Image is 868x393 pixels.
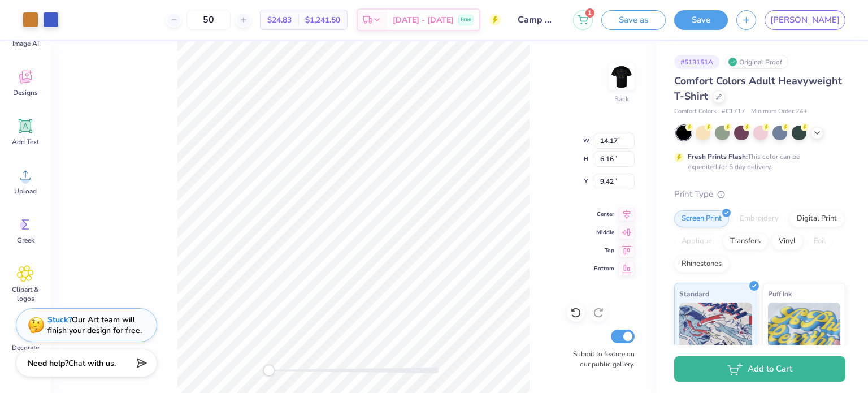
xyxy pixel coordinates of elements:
span: [PERSON_NAME] [770,14,840,27]
div: Embroidery [732,210,786,227]
span: Middle [594,228,614,237]
span: Clipart & logos [7,285,44,303]
span: 1 [585,8,594,18]
img: Back [610,66,633,88]
span: Puff Ink [768,288,792,300]
div: Transfers [723,233,768,250]
span: Add Text [12,137,39,146]
span: Decorate [12,343,39,352]
span: Greek [17,236,34,245]
span: Upload [14,187,37,196]
div: Foil [806,233,833,250]
span: # C1717 [722,107,745,116]
div: Print Type [674,188,845,201]
span: Center [594,210,614,219]
button: 1 [573,10,593,30]
a: [PERSON_NAME] [765,10,845,30]
div: Rhinestones [674,256,729,273]
div: This color can be expedited for 5 day delivery. [688,152,827,172]
input: – – [186,10,231,30]
span: Free [461,16,471,24]
img: Standard [679,303,752,359]
span: Top [594,246,614,255]
img: Puff Ink [768,303,841,359]
div: Applique [674,233,719,250]
div: Our Art team will finish your design for free. [47,314,142,336]
span: $1,241.50 [305,14,340,26]
span: Image AI [12,39,39,48]
span: Comfort Colors [674,107,716,116]
span: Chat with us. [68,358,116,369]
button: Add to Cart [674,356,845,382]
div: Screen Print [674,210,729,227]
strong: Need help? [28,358,68,369]
button: Save [674,10,728,30]
div: Digital Print [789,210,844,227]
span: Bottom [594,264,614,273]
span: [DATE] - [DATE] [393,14,454,26]
span: Designs [13,88,38,97]
span: Minimum Order: 24 + [751,107,808,116]
strong: Stuck? [47,314,72,325]
span: Standard [679,288,709,300]
div: # 513151A [674,55,719,69]
div: Original Proof [725,55,788,69]
button: Save as [601,10,666,30]
label: Submit to feature on our public gallery. [567,349,635,369]
div: Back [614,94,629,104]
div: Accessibility label [263,365,275,376]
span: $24.83 [267,14,292,26]
span: Comfort Colors Adult Heavyweight T-Shirt [674,74,842,103]
strong: Fresh Prints Flash: [688,152,748,161]
div: Vinyl [771,233,803,250]
input: Untitled Design [509,8,565,31]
